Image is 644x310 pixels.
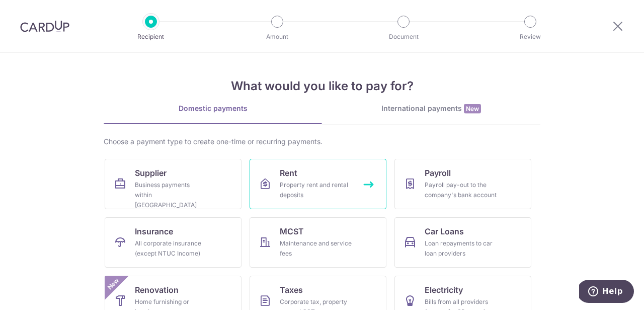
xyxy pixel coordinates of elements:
[280,180,352,200] div: Property rent and rental deposits
[135,167,167,179] span: Supplier
[250,159,386,209] a: RentProperty rent and rental deposits
[135,180,207,210] div: Business payments within [GEOGRAPHIC_DATA]
[464,104,481,113] span: New
[394,217,531,268] a: Car LoansLoan repayments to car loan providers
[425,284,463,296] span: Electricity
[250,217,386,268] a: MCSTMaintenance and service fees
[114,32,188,42] p: Recipient
[104,137,540,147] div: Choose a payment type to create one-time or recurring payments.
[579,280,634,305] iframe: Opens a widget where you can find more information
[425,238,497,259] div: Loan repayments to car loan providers
[20,20,69,32] img: CardUp
[280,284,303,296] span: Taxes
[135,225,173,237] span: Insurance
[425,167,451,179] span: Payroll
[425,225,464,237] span: Car Loans
[105,217,242,268] a: InsuranceAll corporate insurance (except NTUC Income)
[425,180,497,200] div: Payroll pay-out to the company's bank account
[493,32,568,42] p: Review
[394,159,531,209] a: PayrollPayroll pay-out to the company's bank account
[104,77,540,95] h4: What would you like to pay for?
[105,159,242,209] a: SupplierBusiness payments within [GEOGRAPHIC_DATA]
[280,167,297,179] span: Rent
[366,32,441,42] p: Document
[322,103,540,114] div: International payments
[105,276,122,292] span: New
[135,284,179,296] span: Renovation
[240,32,314,42] p: Amount
[280,225,304,237] span: MCST
[280,238,352,259] div: Maintenance and service fees
[104,103,322,113] div: Domestic payments
[135,238,207,259] div: All corporate insurance (except NTUC Income)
